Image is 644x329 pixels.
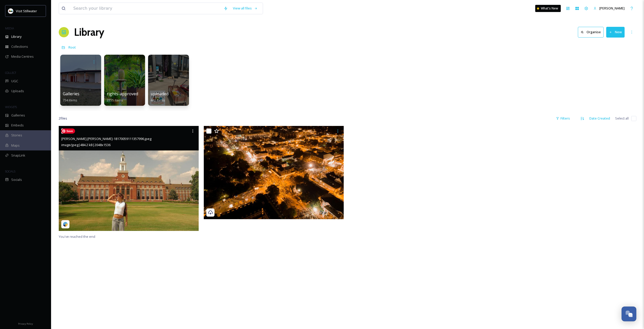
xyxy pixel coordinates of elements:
span: Select all [615,116,629,121]
span: rights-approved [107,91,138,97]
span: SnapLink [11,153,25,158]
span: image/jpeg | 484.2 kB | 2048 x 1536 [61,143,111,147]
span: Uploads [11,89,24,93]
span: 442 items [151,98,165,102]
span: Visit Stillwater [16,9,37,13]
span: Library [11,34,21,39]
img: IrSNqUGn_400x400.jpg [8,8,13,14]
span: 2155 items [107,98,123,102]
span: uploaded [151,91,169,97]
span: Media Centres [11,54,34,59]
span: MEDIA [5,26,14,30]
span: WIDGETS [5,105,17,109]
span: [PERSON_NAME] [599,6,625,10]
a: What's New [535,5,561,12]
div: Date Created [587,113,613,123]
span: [PERSON_NAME].[PERSON_NAME]-18170059111357996.jpeg [61,136,151,141]
a: View all files [230,3,260,13]
span: Galleries [11,113,25,118]
span: Save [61,128,75,134]
span: Embeds [11,123,24,128]
span: You've reached the end [59,234,95,239]
span: Collections [11,44,28,49]
a: Library [74,25,104,40]
a: rights-approved2155 items [107,91,138,102]
button: New [606,27,625,37]
span: Stories [11,133,22,138]
a: Organise [578,27,606,37]
span: Maps [11,143,20,148]
span: 2 file s [59,116,67,121]
a: Galleries734 items [63,91,79,102]
span: UGC [11,79,18,84]
a: Root [68,44,76,50]
a: uploaded442 items [151,91,169,102]
span: Root [68,45,76,50]
span: Privacy Policy [18,322,33,325]
div: Filters [553,113,573,123]
span: 734 items [63,98,77,102]
button: Organise [578,27,604,37]
img: lyndsey.alexander-18170059111357996.jpeg [59,126,199,231]
img: Orange Glow 6.jpg [204,126,344,219]
span: SOCIALS [5,169,15,173]
input: Search your library [71,3,221,14]
span: Socials [11,177,22,182]
span: COLLECT [5,71,16,75]
a: Privacy Policy [18,320,33,326]
span: Galleries [63,91,79,97]
button: Open Chat [622,307,636,321]
img: snapsea-logo.png [63,222,68,227]
a: [PERSON_NAME] [591,3,627,13]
